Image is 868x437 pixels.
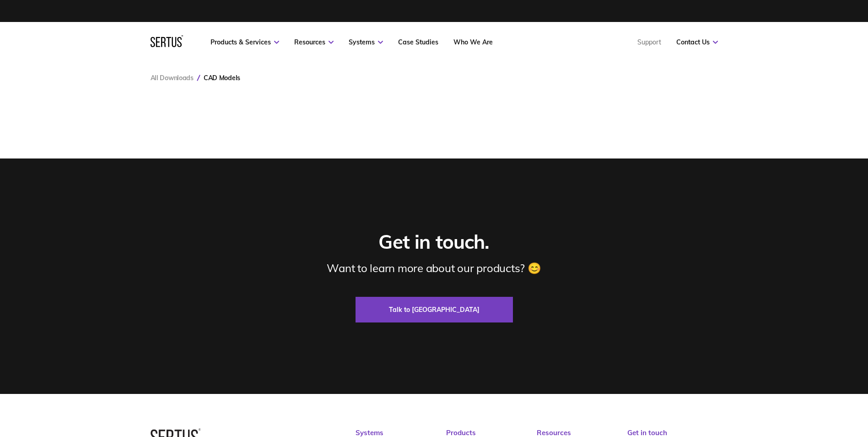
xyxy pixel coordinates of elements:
a: Resources [294,38,334,46]
a: Support [637,38,661,46]
a: Talk to [GEOGRAPHIC_DATA] [356,297,513,322]
a: Systems [349,38,383,46]
a: Case Studies [398,38,438,46]
div: Get in touch. [378,230,489,254]
div: Want to learn more about our products? 😊 [327,261,541,275]
a: All Downloads [151,74,194,82]
a: Products & Services [210,38,279,46]
a: Who We Are [453,38,493,46]
a: Contact Us [676,38,718,46]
